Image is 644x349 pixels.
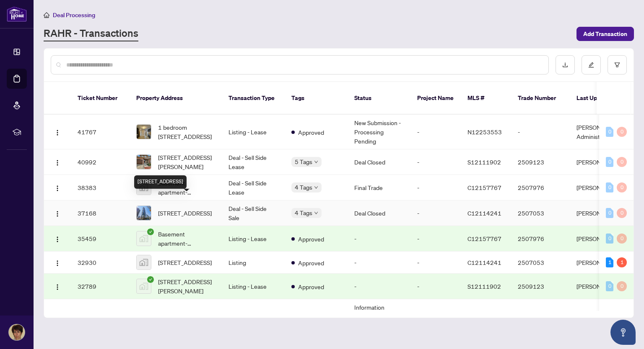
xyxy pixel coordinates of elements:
span: download [562,62,568,68]
div: 0 [617,127,627,137]
span: Approved [298,128,324,137]
th: Last Updated By [570,82,633,115]
td: - [410,299,461,343]
td: New Submission - Processing Pending [348,115,410,149]
button: Open asap [610,320,636,345]
img: Logo [54,129,61,136]
span: 5 Tags [295,157,312,167]
td: 2507976 [511,226,570,251]
td: [PERSON_NAME] [570,175,633,200]
div: 0 [606,208,613,218]
td: - [410,149,461,175]
div: 0 [617,208,627,218]
span: 1 bedroom [STREET_ADDRESS] [158,123,215,141]
td: [PERSON_NAME] [570,226,633,251]
td: 32930 [71,251,130,274]
span: down [314,160,318,164]
button: filter [608,55,627,74]
td: Listing - Lease [222,115,285,149]
td: Information Updated - Processing Pending [348,299,410,343]
td: 2509123 [511,149,570,175]
td: [PERSON_NAME] [570,149,633,175]
th: Property Address [130,82,222,115]
button: Logo [51,206,64,220]
span: down [314,185,318,190]
span: [STREET_ADDRESS][PERSON_NAME] [158,277,215,295]
img: thumbnail-img [137,206,151,220]
button: Logo [51,256,64,269]
span: check-circle [147,228,154,235]
span: Approved [298,258,324,267]
img: logo [7,6,27,22]
td: Listing - Lease [222,226,285,251]
td: 28720 [71,299,130,343]
img: thumbnail-img [137,255,151,269]
td: Deal Closed [348,200,410,226]
div: 0 [606,234,613,244]
th: Transaction Type [222,82,285,115]
span: filter [614,62,620,68]
th: Trade Number [511,82,570,115]
td: - [410,115,461,149]
span: C12114241 [467,209,501,217]
span: [STREET_ADDRESS][PERSON_NAME] [158,153,215,171]
th: Ticket Number [71,82,130,115]
button: edit [582,55,601,74]
td: [PERSON_NAME] [570,251,633,274]
div: 0 [617,234,627,244]
td: Deal - Sell Side Lease [222,149,285,175]
td: Deal - Sell Side Sale [222,200,285,226]
div: 0 [617,281,627,291]
td: - [410,274,461,299]
span: S12111902 [467,158,501,166]
td: 40992 [71,149,130,175]
td: [PERSON_NAME] Administrator [570,115,633,149]
td: 2507976 [511,175,570,200]
span: check-circle [147,276,154,283]
span: 4 Tags [295,208,312,218]
span: S12111902 [467,282,501,290]
img: Profile Icon [9,324,25,340]
span: [STREET_ADDRESS] [158,208,212,218]
span: 4 Tags [295,182,312,192]
img: thumbnail-img [137,279,151,293]
div: 0 [606,281,613,291]
td: - [348,251,410,274]
td: - [410,226,461,251]
th: MLS # [461,82,511,115]
div: [STREET_ADDRESS] [134,175,187,189]
span: Approved [298,282,324,291]
button: Logo [51,280,64,293]
td: 38383 [71,175,130,200]
span: down [314,211,318,215]
img: Logo [54,236,61,243]
td: Deal - Sell Side Lease [222,175,285,200]
div: 0 [617,157,627,167]
td: - [348,226,410,251]
td: - [410,251,461,274]
span: C12114241 [467,259,501,266]
span: edit [588,62,594,68]
td: 2509123 [511,274,570,299]
td: Final Trade [348,175,410,200]
img: thumbnail-img [137,125,151,139]
img: Logo [54,210,61,217]
td: - [410,200,461,226]
th: Status [348,82,410,115]
td: 2507053 [511,251,570,274]
img: Logo [54,260,61,267]
span: Basement apartment-[STREET_ADDRESS][PERSON_NAME] [158,178,215,197]
div: 0 [606,182,613,192]
img: Logo [54,159,61,166]
td: 41767 [71,115,130,149]
td: 32789 [71,274,130,299]
div: 0 [606,127,613,137]
td: 2507053 [511,200,570,226]
button: Logo [51,181,64,194]
span: Basement apartment-[STREET_ADDRESS][PERSON_NAME] [158,229,215,248]
td: - [511,115,570,149]
button: Add Transaction [576,27,634,41]
td: 35459 [71,226,130,251]
div: 0 [617,182,627,192]
td: [PERSON_NAME] [570,200,633,226]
